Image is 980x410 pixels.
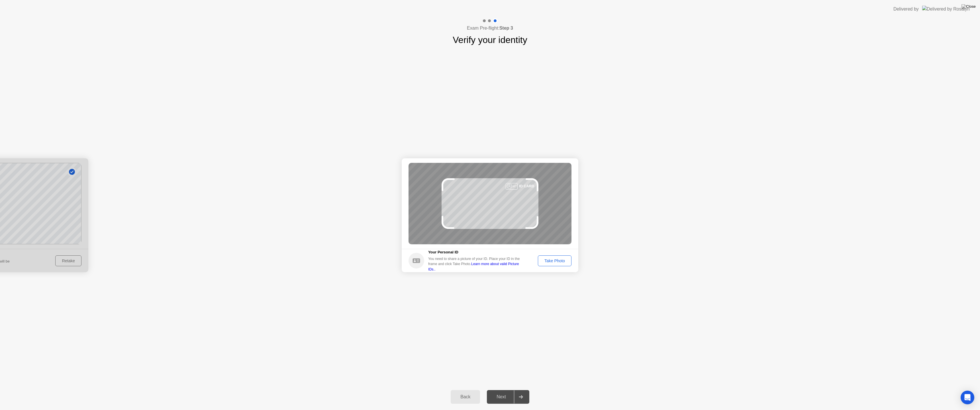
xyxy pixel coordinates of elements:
[519,183,534,189] div: ID CARD
[499,26,513,30] b: Step 3
[540,259,569,263] div: Take Photo
[538,255,571,266] button: Take Photo
[428,249,524,255] h5: Your Personal ID
[961,391,974,404] div: Open Intercom Messenger
[452,394,478,399] div: Back
[487,390,529,404] button: Next
[428,256,524,272] div: You need to share a picture of your ID. Place your ID in the frame and click Take Photo.
[893,6,919,13] div: Delivered by
[467,25,513,32] h4: Exam Pre-flight:
[428,262,519,271] a: Learn more about valid Picture IDs..
[922,6,970,12] img: Delivered by Rosalyn
[961,4,976,9] img: Close
[489,394,514,399] div: Next
[451,390,480,404] button: Back
[453,33,527,47] h1: Verify your identity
